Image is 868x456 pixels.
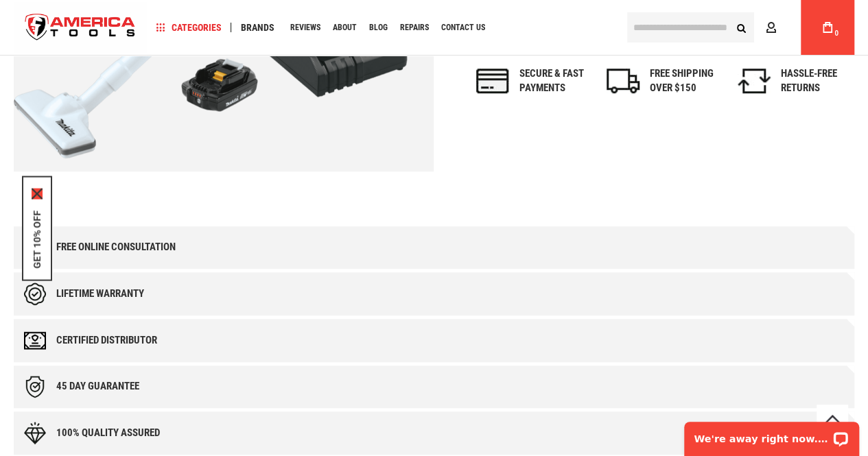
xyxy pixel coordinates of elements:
[369,23,388,32] span: Blog
[363,19,394,37] a: Blog
[284,19,327,37] a: Reviews
[675,413,868,456] iframe: LiveChat chat widget
[333,23,357,32] span: About
[241,23,274,32] span: Brands
[14,2,147,53] img: America Tools
[32,210,43,268] button: GET 10% OFF
[14,2,147,53] a: store logo
[235,19,281,37] a: Brands
[56,288,144,300] div: Lifetime warranty
[156,23,222,32] span: Categories
[56,381,139,392] div: 45 day Guarantee
[150,19,228,37] a: Categories
[56,427,160,439] div: 100% quality assured
[400,23,429,32] span: Repairs
[781,67,854,96] div: HASSLE-FREE RETURNS
[441,23,485,32] span: Contact Us
[607,69,640,93] img: shipping
[738,69,771,93] img: returns
[32,188,43,199] button: Close
[650,67,723,96] div: FREE SHIPPING OVER $150
[394,19,435,37] a: Repairs
[834,29,838,37] span: 0
[56,335,157,346] div: Certified Distributor
[728,14,754,40] button: Search
[476,69,509,93] img: payments
[32,188,43,199] svg: close icon
[290,23,320,32] span: Reviews
[435,19,491,37] a: Contact Us
[327,19,363,37] a: About
[519,67,593,96] div: Secure & fast payments
[56,241,176,253] div: Free online consultation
